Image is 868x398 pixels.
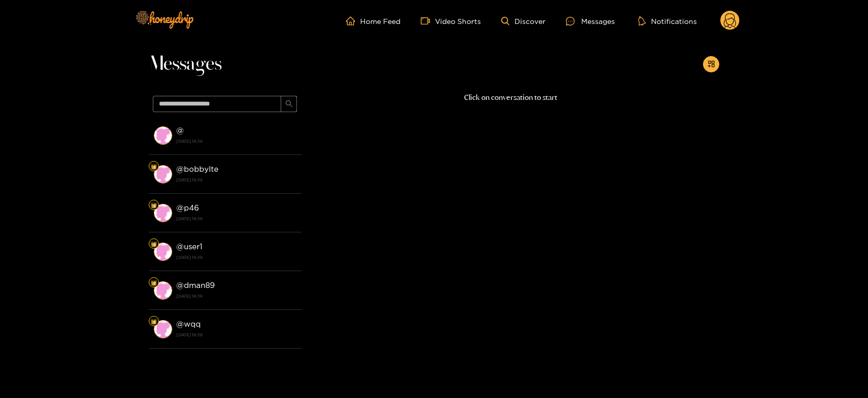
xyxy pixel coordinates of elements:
strong: @ bobbylte [176,165,219,173]
span: Messages [149,52,222,76]
span: video-camera [421,16,435,25]
strong: @ [176,126,184,135]
strong: [DATE] 18:39 [176,253,296,262]
strong: @ dman89 [176,281,215,289]
img: conversation [154,320,172,338]
a: Discover [501,17,546,25]
strong: [DATE] 18:39 [176,175,296,184]
span: search [285,100,293,109]
a: Home Feed [346,16,400,25]
p: Click on conversation to start [302,92,719,103]
img: Fan Level [151,319,157,325]
span: appstore-add [708,60,715,69]
img: conversation [154,126,172,145]
button: appstore-add [703,56,719,72]
strong: @ p46 [176,203,199,212]
img: Fan Level [151,241,157,247]
img: conversation [154,243,172,261]
img: Fan Level [151,202,157,208]
div: Messages [566,15,615,27]
span: home [346,16,360,25]
img: Fan Level [151,280,157,286]
a: Video Shorts [421,16,481,25]
img: conversation [154,204,172,222]
strong: [DATE] 18:39 [176,214,296,223]
img: conversation [154,281,172,300]
strong: [DATE] 18:39 [176,330,296,339]
button: search [281,96,297,112]
img: conversation [154,165,172,183]
img: Fan Level [151,164,157,170]
strong: @ user1 [176,242,202,251]
strong: [DATE] 18:39 [176,291,296,301]
button: Notifications [635,16,700,26]
strong: [DATE] 18:39 [176,137,296,146]
strong: @ wqq [176,320,201,328]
